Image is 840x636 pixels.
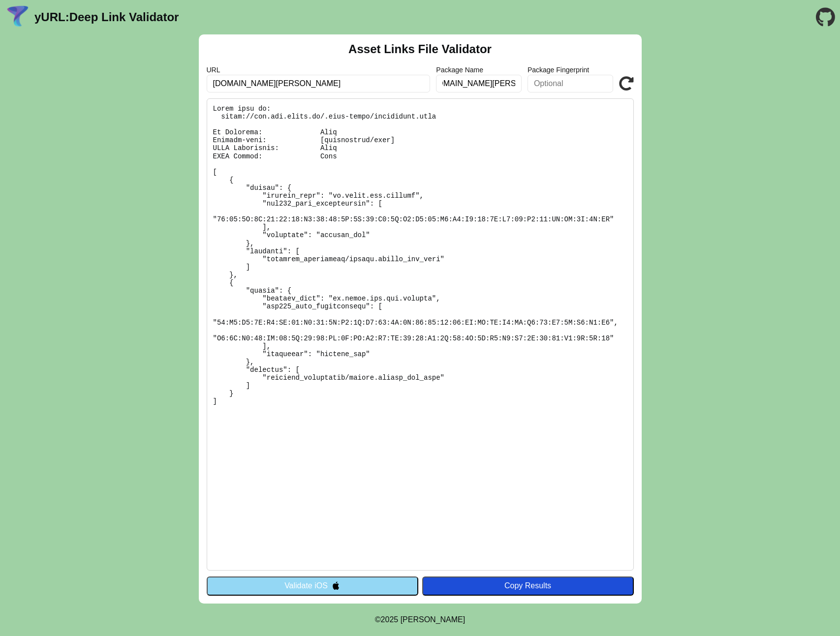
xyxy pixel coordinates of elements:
span: 2025 [381,615,399,624]
footer: © [375,604,465,636]
input: Optional [528,75,613,92]
h2: Asset Links File Validator [348,42,492,56]
button: Validate iOS [207,576,418,595]
label: Package Fingerprint [528,66,613,74]
button: Copy Results [422,576,634,595]
label: URL [207,66,431,74]
pre: Lorem ipsu do: sitam://con.adi.elits.do/.eius-tempo/incididunt.utla Et Dolorema: Aliq Enimadm-ven... [207,98,634,571]
img: appleIcon.svg [332,581,340,590]
a: yURL:Deep Link Validator [34,10,179,24]
div: Copy Results [427,581,629,590]
a: Michael Ibragimchayev's Personal Site [401,615,466,624]
label: Package Name [436,66,522,74]
input: Optional [436,75,522,92]
img: yURL Logo [5,4,31,30]
input: Required [207,75,431,92]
